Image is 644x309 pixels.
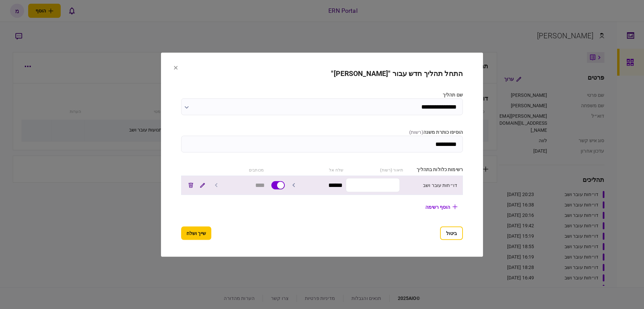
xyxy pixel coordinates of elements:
div: דו״חות עובר ושב [403,182,457,189]
label: הוסיפו כותרת משנה [181,128,463,136]
input: הוסיפו כותרת משנה [181,136,463,152]
div: מכותבים [207,166,264,173]
button: הוסף רשימה [420,201,463,213]
div: תיאור (רשות) [347,166,403,173]
h2: התחל תהליך חדש עבור "[PERSON_NAME]" [181,69,463,78]
div: שלח אל [287,166,343,173]
button: שייך ושלח [181,226,211,240]
div: רשימות כלולות בתהליך [407,166,463,173]
span: ( רשות ) [409,129,423,134]
button: ביטול [440,226,463,240]
label: שם תהליך [181,91,463,98]
input: שם תהליך [181,98,463,115]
